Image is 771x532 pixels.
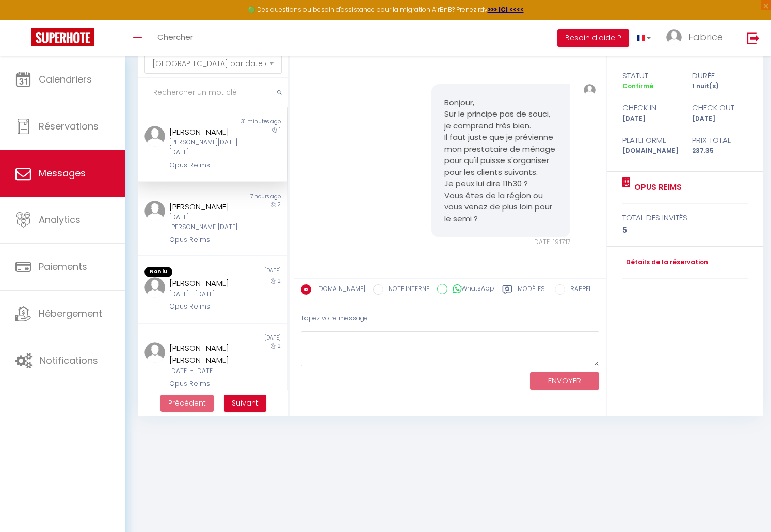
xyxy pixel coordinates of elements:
[169,289,243,299] div: [DATE] - [DATE]
[622,212,747,224] div: total des invités
[616,70,685,82] div: statut
[224,395,266,412] button: Next
[144,126,165,147] img: ...
[518,284,545,297] label: Modèles
[616,146,685,156] div: [DOMAIN_NAME]
[213,192,287,201] div: 7 hours ago
[557,29,629,47] button: Besoin d'aide ?
[658,20,736,56] a: ... Fabrice
[431,237,570,247] div: [DATE] 19:17:17
[168,398,206,408] span: Précédent
[685,114,754,124] div: [DATE]
[169,201,243,213] div: [PERSON_NAME]
[213,267,287,277] div: [DATE]
[631,181,682,194] a: Opus Reims
[616,114,685,124] div: [DATE]
[488,5,524,14] a: >>> ICI <<<<
[169,235,243,245] div: Opus Reims
[278,277,281,285] span: 2
[39,213,81,226] span: Analytics
[685,102,754,114] div: check out
[39,307,102,320] span: Hébergement
[213,118,287,126] div: 31 minutes ago
[622,82,653,90] span: Confirmé
[169,126,243,138] div: [PERSON_NAME]
[685,134,754,147] div: Prix total
[39,73,92,86] span: Calendriers
[144,267,172,277] span: Non lu
[530,372,599,390] button: ENVOYER
[278,342,281,350] span: 2
[169,379,243,389] div: Opus Reims
[622,224,747,236] div: 5
[144,201,165,221] img: ...
[169,213,243,232] div: [DATE] - [PERSON_NAME][DATE]
[169,138,243,157] div: [PERSON_NAME][DATE] - [DATE]
[169,342,243,366] div: [PERSON_NAME] [PERSON_NAME]
[278,201,281,208] span: 2
[169,366,243,376] div: [DATE] - [DATE]
[383,284,429,296] label: NOTE INTERNE
[169,160,243,170] div: Opus Reims
[565,284,591,296] label: RAPPEL
[279,126,281,134] span: 1
[666,29,682,45] img: ...
[685,82,754,91] div: 1 nuit(s)
[444,97,557,225] pre: Bonjour, Sur le principe pas de souci, je comprend très bien. Il faut juste que je prévienne mon ...
[616,102,685,114] div: check in
[40,354,98,367] span: Notifications
[144,342,165,363] img: ...
[685,146,754,156] div: 237.35
[584,84,596,96] img: ...
[144,277,165,298] img: ...
[169,277,243,289] div: [PERSON_NAME]
[232,398,259,408] span: Suivant
[688,30,723,43] span: Fabrice
[138,78,288,107] input: Rechercher un mot clé
[157,31,193,42] span: Chercher
[39,167,86,180] span: Messages
[150,20,201,56] a: Chercher
[747,31,760,44] img: logout
[447,284,494,295] label: WhatsApp
[213,334,287,342] div: [DATE]
[311,284,365,296] label: [DOMAIN_NAME]
[622,257,708,267] a: Détails de la réservation
[31,28,94,46] img: Super Booking
[301,306,599,331] div: Tapez votre message
[160,395,214,412] button: Previous
[169,301,243,312] div: Opus Reims
[616,134,685,147] div: Plateforme
[685,70,754,82] div: durée
[39,260,87,273] span: Paiements
[39,120,99,133] span: Réservations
